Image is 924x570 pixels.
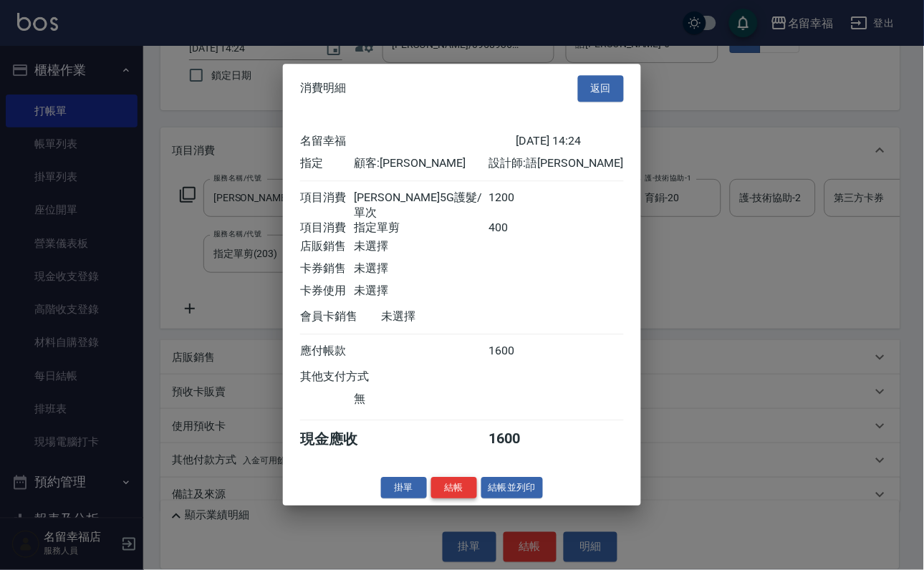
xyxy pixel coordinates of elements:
div: 卡券使用 [300,284,354,299]
div: 指定單剪 [354,221,489,236]
div: [DATE] 14:24 [516,134,624,149]
div: 項目消費 [300,190,354,221]
span: 消費明細 [300,82,346,96]
div: 店販銷售 [300,239,354,254]
div: [PERSON_NAME]5G護髮/單次 [354,190,489,221]
div: 顧客: [PERSON_NAME] [354,156,489,171]
button: 結帳 [431,477,477,499]
button: 返回 [578,75,624,102]
div: 應付帳款 [300,344,354,359]
div: 設計師: 語[PERSON_NAME] [489,156,624,171]
div: 未選擇 [354,284,489,299]
div: 卡券銷售 [300,261,354,276]
div: 1200 [489,190,543,221]
button: 結帳並列印 [481,477,544,499]
div: 1600 [489,430,543,449]
div: 會員卡銷售 [300,309,381,324]
div: 現金應收 [300,430,381,449]
div: 未選擇 [354,261,489,276]
div: 未選擇 [354,239,489,254]
div: 400 [489,221,543,236]
div: 無 [354,392,489,407]
div: 其他支付方式 [300,369,408,385]
button: 掛單 [381,477,427,499]
div: 名留幸福 [300,134,516,149]
div: 指定 [300,156,354,171]
div: 未選擇 [381,309,516,324]
div: 1600 [489,344,543,359]
div: 項目消費 [300,221,354,236]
